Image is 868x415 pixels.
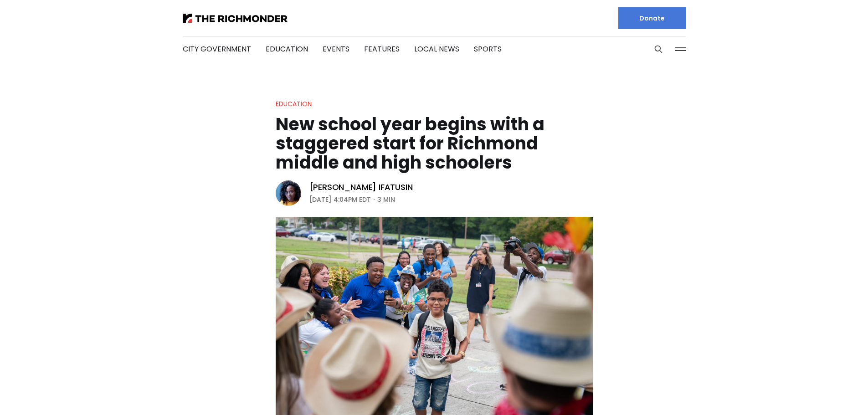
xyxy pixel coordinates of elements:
[474,44,502,54] a: Sports
[791,370,868,415] iframe: portal-trigger
[183,14,288,23] img: The Richmonder
[266,44,308,54] a: Education
[183,44,251,54] a: City Government
[323,44,349,54] a: Events
[309,194,371,205] time: [DATE] 4:04PM EDT
[652,42,665,56] button: Search this site
[276,180,301,206] img: Victoria A. Ifatusin
[618,7,686,29] a: Donate
[377,194,395,205] span: 3 min
[414,44,459,54] a: Local News
[364,44,400,54] a: Features
[309,182,413,193] a: [PERSON_NAME] Ifatusin
[276,99,312,108] a: Education
[276,115,593,172] h1: New school year begins with a staggered start for Richmond middle and high schoolers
